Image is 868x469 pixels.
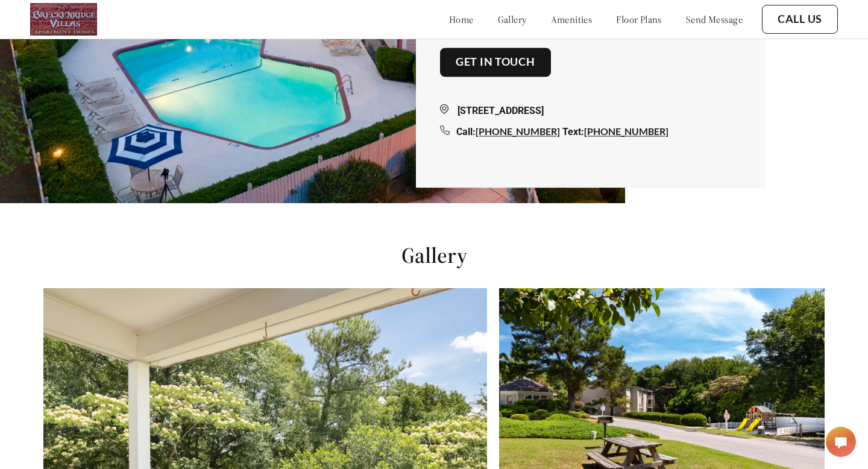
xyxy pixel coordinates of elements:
a: floor plans [616,13,662,25]
button: Call Us [762,5,838,34]
a: gallery [498,13,527,25]
div: [STREET_ADDRESS] [440,104,741,118]
span: Call: [456,126,476,137]
button: Get in touch [440,48,551,77]
a: send message [686,13,743,25]
a: home [449,13,474,25]
a: [PHONE_NUMBER] [476,125,560,137]
span: Text: [562,126,584,137]
a: amenities [551,13,593,25]
a: Call Us [778,13,822,26]
a: Get in touch [456,55,535,69]
img: Company logo [30,3,97,36]
a: [PHONE_NUMBER] [584,125,668,137]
